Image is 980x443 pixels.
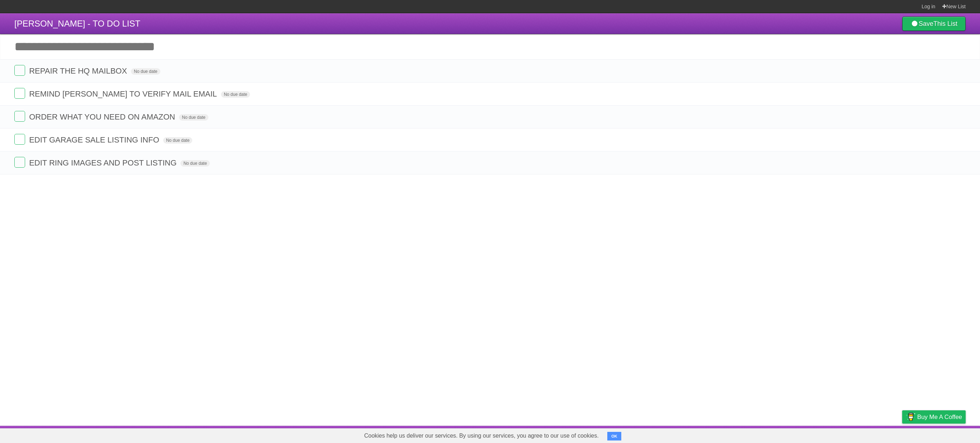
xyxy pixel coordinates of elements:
span: ORDER WHAT YOU NEED ON AMAZON [29,112,177,121]
label: Done [14,65,25,76]
span: No due date [180,160,209,167]
button: OK [607,432,621,440]
a: Terms [868,428,884,441]
a: About [807,428,822,441]
a: SaveThis List [902,17,966,31]
label: Done [14,111,25,122]
span: EDIT GARAGE SALE LISTING INFO [29,135,161,144]
a: Developers [830,428,859,441]
span: [PERSON_NAME] - TO DO LIST [14,19,140,28]
a: Privacy [893,428,911,441]
span: REMIND [PERSON_NAME] TO VERIFY MAIL EMAIL [29,89,219,98]
span: EDIT RING IMAGES AND POST LISTING [29,158,178,167]
label: Done [14,134,25,145]
span: No due date [221,91,250,98]
span: No due date [163,137,192,144]
img: Buy me a coffee [906,411,915,423]
label: Done [14,88,25,99]
span: No due date [179,114,208,121]
label: Done [14,157,25,168]
span: Cookies help us deliver our services. By using our services, you agree to our use of cookies. [357,429,606,443]
span: No due date [131,68,160,75]
b: This List [933,20,957,27]
a: Suggest a feature [920,428,966,441]
span: Buy me a coffee [917,411,962,423]
span: REPAIR THE HQ MAILBOX [29,66,129,75]
a: Buy me a coffee [902,410,966,424]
